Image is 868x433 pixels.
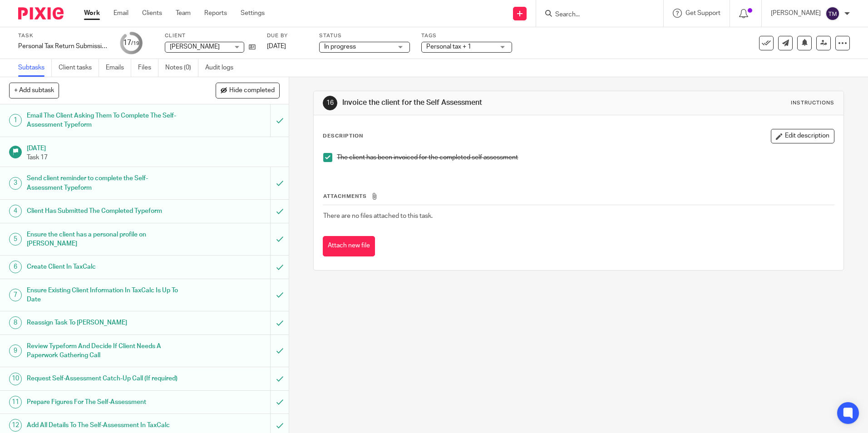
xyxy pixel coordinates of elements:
img: Pixie [18,7,64,20]
a: Emails [106,59,131,77]
span: There are no files attached to this task. [323,213,433,219]
p: [PERSON_NAME] [771,9,821,18]
a: Team [176,9,191,18]
p: The client has been invoiced for the completed self assessment [337,153,833,162]
div: 3 [9,177,22,190]
h1: Reassign Task To [PERSON_NAME] [27,316,183,330]
label: Task [18,32,109,39]
a: Email [113,9,128,18]
h1: Email The Client Asking Them To Complete The Self-Assessment Typeform [27,109,183,132]
div: 5 [9,233,22,246]
h1: Invoice the client for the Self Assessment [342,98,598,108]
h1: Review Typeform And Decide If Client Needs A Paperwork Gathering Call [27,340,183,363]
span: Get Support [686,10,720,16]
span: [PERSON_NAME] [170,44,220,50]
button: Attach new file [323,236,375,256]
div: 6 [9,261,22,273]
p: Task 17 [27,153,280,162]
button: + Add subtask [9,83,59,98]
span: Hide completed [229,87,275,94]
label: Tags [421,32,512,39]
a: Settings [241,9,265,18]
h1: Request Self-Assessment Catch-Up Call (If required) [27,372,183,385]
a: Files [138,59,158,77]
div: Instructions [791,99,834,107]
a: Audit logs [205,59,240,77]
input: Search [554,11,636,19]
h1: [DATE] [27,142,280,153]
h1: Prepare Figures For The Self-Assessment [27,395,183,409]
button: Hide completed [216,83,280,98]
label: Client [165,32,256,39]
button: Edit description [771,129,834,143]
label: Status [319,32,410,39]
a: Client tasks [59,59,99,77]
div: Personal Tax Return Submission - Monthly Ltd Co Directors (fee to be charged) [18,42,109,51]
p: Description [323,133,363,140]
div: 9 [9,344,22,357]
div: 11 [9,396,22,408]
h1: Create Client In TaxCalc [27,260,183,274]
span: Attachments [323,194,367,199]
h1: Ensure the client has a personal profile on [PERSON_NAME] [27,228,183,251]
a: Clients [142,9,162,18]
h1: Client Has Submitted The Completed Typeform [27,204,183,218]
div: 1 [9,114,22,127]
h1: Send client reminder to complete the Self-Assessment Typeform [27,172,183,195]
div: 17 [123,38,139,48]
span: [DATE] [267,43,286,49]
a: Subtasks [18,59,52,77]
div: 16 [323,96,337,110]
div: 10 [9,373,22,385]
img: svg%3E [825,6,840,21]
div: 8 [9,316,22,329]
span: Personal tax + 1 [426,44,471,50]
div: 7 [9,289,22,301]
a: Reports [204,9,227,18]
a: Work [84,9,100,18]
h1: Ensure Existing Client Information In TaxCalc Is Up To Date [27,284,183,307]
h1: Add All Details To The Self-Assessment In TaxCalc [27,418,183,432]
div: 12 [9,419,22,432]
a: Notes (0) [165,59,198,77]
small: /19 [131,41,139,46]
span: In progress [324,44,356,50]
label: Due by [267,32,308,39]
div: 4 [9,205,22,217]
